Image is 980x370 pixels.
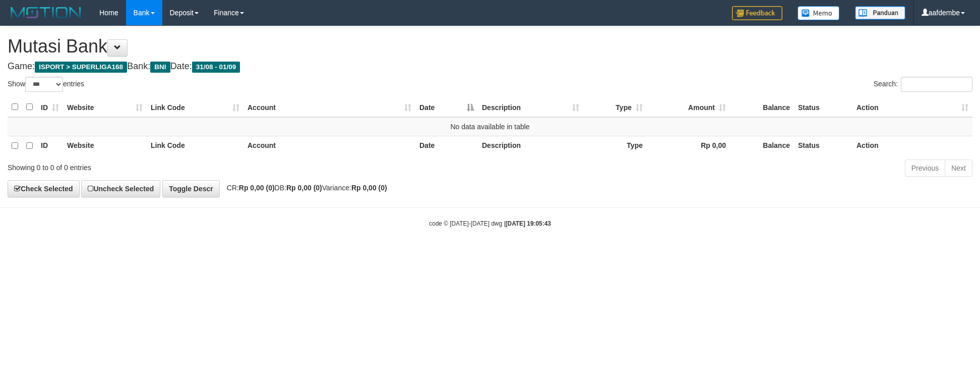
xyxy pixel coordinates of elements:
small: code © [DATE]-[DATE] dwg | [429,220,551,227]
label: Show entries [8,77,84,92]
th: Rp 0,00 [647,136,730,155]
th: Type [583,136,647,155]
h4: Game: Bank: Date: [8,62,972,72]
th: Description [478,136,583,155]
img: Button%20Memo.svg [798,6,840,20]
a: Next [945,160,972,177]
a: Previous [905,160,945,177]
th: Website [63,136,147,155]
a: Toggle Descr [162,180,220,197]
th: Link Code: activate to sort column ascending [147,97,243,117]
th: Status [794,97,852,117]
th: Account: activate to sort column ascending [243,97,415,117]
span: CR: DB: Variance: [222,184,387,192]
th: Action: activate to sort column ascending [852,97,972,117]
th: Status [794,136,852,155]
th: Balance [730,136,794,155]
th: Type: activate to sort column ascending [583,97,647,117]
th: Amount: activate to sort column ascending [647,97,730,117]
strong: Rp 0,00 (0) [351,184,387,192]
label: Search: [874,77,972,92]
th: Description: activate to sort column ascending [478,97,583,117]
th: Account [243,136,415,155]
input: Search: [901,77,972,92]
img: Feedback.jpg [732,6,782,20]
th: Website: activate to sort column ascending [63,97,147,117]
span: 31/08 - 01/09 [192,62,240,73]
img: MOTION_logo.png [8,5,84,20]
td: No data available in table [8,117,972,136]
strong: Rp 0,00 (0) [286,184,322,192]
a: Uncheck Selected [81,180,160,197]
strong: [DATE] 19:05:43 [506,220,551,227]
th: Date: activate to sort column descending [415,97,478,117]
th: Action [852,136,972,155]
h1: Mutasi Bank [8,36,972,57]
th: Balance [730,97,794,117]
div: Showing 0 to 0 of 0 entries [8,158,401,173]
th: Link Code [147,136,243,155]
th: ID [37,136,63,155]
th: Date [415,136,478,155]
strong: Rp 0,00 (0) [239,184,275,192]
select: Showentries [25,77,63,92]
th: ID: activate to sort column ascending [37,97,63,117]
span: BNI [150,62,170,73]
img: panduan.png [855,6,905,20]
span: ISPORT > SUPERLIGA168 [35,62,127,73]
a: Check Selected [8,180,80,197]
